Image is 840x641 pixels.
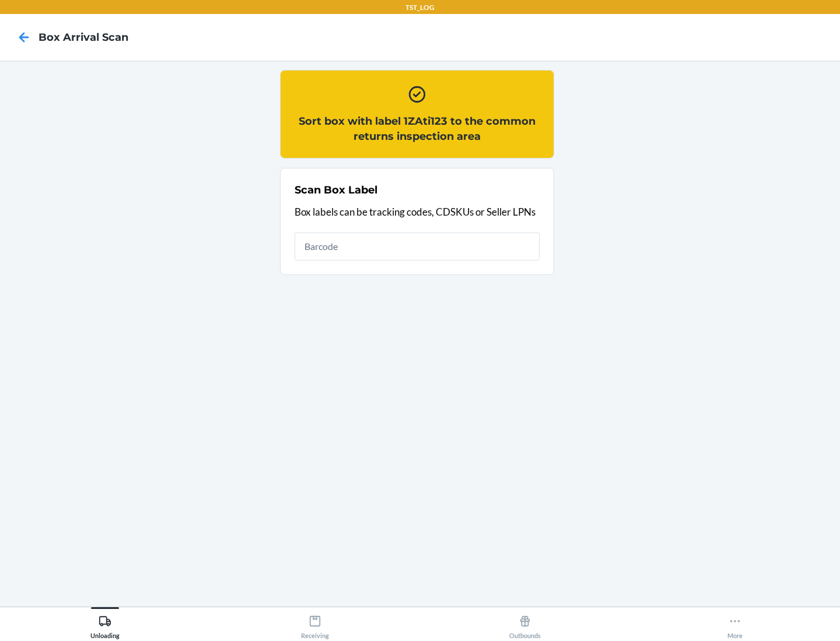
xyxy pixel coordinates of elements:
[727,610,743,639] div: More
[295,114,540,144] h2: Sort box with label 1ZAti123 to the common returns inspection area
[405,2,435,13] p: TST_LOG
[295,233,540,260] input: Barcode
[295,182,377,198] h2: Scan Box Label
[630,607,840,639] button: More
[210,607,420,639] button: Receiving
[301,610,329,639] div: Receiving
[90,610,120,639] div: Unloading
[295,205,540,220] p: Box labels can be tracking codes, CDSKUs or Seller LPNs
[38,30,128,45] h4: Box Arrival Scan
[420,607,630,639] button: Outbounds
[509,610,541,639] div: Outbounds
